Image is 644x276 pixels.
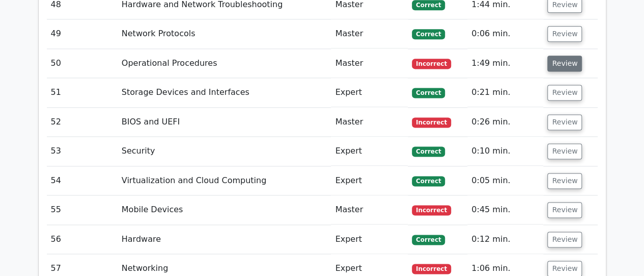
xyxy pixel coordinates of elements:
[467,137,543,166] td: 0:10 min.
[331,108,408,137] td: Master
[118,225,331,254] td: Hardware
[467,166,543,195] td: 0:05 min.
[467,195,543,224] td: 0:45 min.
[47,195,118,224] td: 55
[547,114,582,130] button: Review
[412,29,445,39] span: Correct
[118,108,331,137] td: BIOS and UEFI
[47,166,118,195] td: 54
[467,78,543,107] td: 0:21 min.
[547,232,582,247] button: Review
[118,49,331,78] td: Operational Procedures
[47,49,118,78] td: 50
[331,166,408,195] td: Expert
[118,166,331,195] td: Virtualization and Cloud Computing
[467,108,543,137] td: 0:26 min.
[331,225,408,254] td: Expert
[412,176,445,186] span: Correct
[331,49,408,78] td: Master
[412,205,451,215] span: Incorrect
[331,78,408,107] td: Expert
[547,26,582,42] button: Review
[47,108,118,137] td: 52
[547,85,582,101] button: Review
[47,137,118,166] td: 53
[467,19,543,48] td: 0:06 min.
[412,117,451,128] span: Incorrect
[47,19,118,48] td: 49
[467,225,543,254] td: 0:12 min.
[47,225,118,254] td: 56
[118,137,331,166] td: Security
[547,143,582,159] button: Review
[547,202,582,218] button: Review
[412,264,451,274] span: Incorrect
[118,195,331,224] td: Mobile Devices
[412,59,451,69] span: Incorrect
[547,56,582,71] button: Review
[467,49,543,78] td: 1:49 min.
[331,137,408,166] td: Expert
[118,78,331,107] td: Storage Devices and Interfaces
[47,78,118,107] td: 51
[331,19,408,48] td: Master
[118,19,331,48] td: Network Protocols
[547,173,582,189] button: Review
[412,146,445,157] span: Correct
[412,88,445,98] span: Correct
[331,195,408,224] td: Master
[412,235,445,245] span: Correct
